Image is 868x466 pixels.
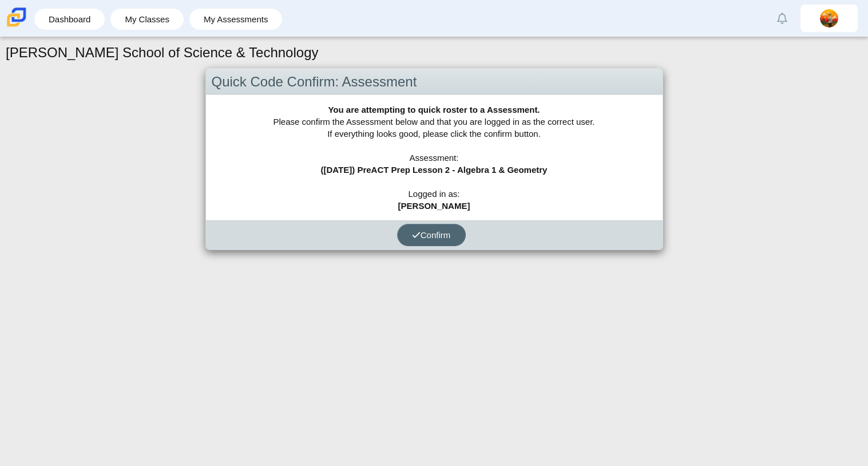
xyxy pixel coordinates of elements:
div: Please confirm the Assessment below and that you are logged in as the correct user. If everything... [206,95,663,220]
a: Dashboard [40,9,99,30]
b: [PERSON_NAME] [398,201,470,211]
b: You are attempting to quick roster to a Assessment. [328,105,540,114]
a: Alerts [770,6,795,31]
span: Confirm [412,230,451,240]
img: Carmen School of Science & Technology [5,5,29,29]
a: sofia.salgado.nkyDUZ [800,5,858,32]
a: My Assessments [195,9,277,30]
b: ([DATE]) PreACT Prep Lesson 2 - Algebra 1 & Geometry [321,165,548,175]
a: My Classes [116,9,178,30]
div: Quick Code Confirm: Assessment [206,69,663,96]
a: Carmen School of Science & Technology [5,21,29,31]
img: sofia.salgado.nkyDUZ [820,9,838,27]
button: Confirm [397,224,466,246]
h1: [PERSON_NAME] School of Science & Technology [6,43,319,62]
